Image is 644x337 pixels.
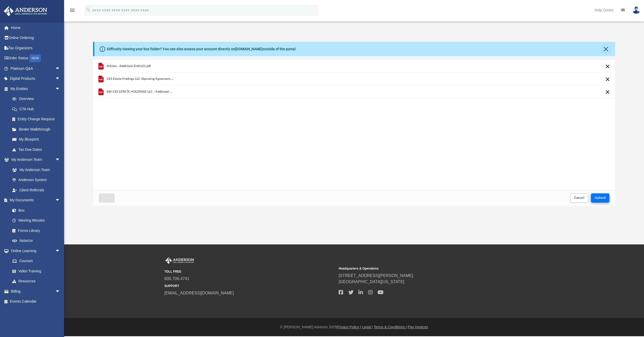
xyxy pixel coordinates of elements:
button: Close [602,45,610,53]
button: Cancel this upload [605,89,611,95]
a: Notarize [7,236,65,246]
a: Platinum Q&Aarrow_drop_down [4,63,68,74]
a: [GEOGRAPHIC_DATA][US_STATE] [339,280,404,284]
a: Digital Productsarrow_drop_down [4,74,68,84]
a: Online Learningarrow_drop_down [4,246,65,256]
img: User Pic [632,6,640,14]
a: Binder Walkthrough [7,124,68,134]
a: Resources [7,276,65,286]
button: Upload [591,193,609,202]
img: Anderson Advisors Platinum Portal [164,257,195,264]
i: search [86,7,91,13]
button: Close [99,193,115,202]
a: Pay Invoices [408,325,428,329]
a: Meeting Minutes [7,215,65,226]
span: Articles - Additional Entity(1).pdf [107,64,151,68]
div: Upload [93,60,615,206]
img: Anderson Advisors Platinum Portal [2,6,49,16]
a: My Documentsarrow_drop_down [4,195,65,205]
a: CTA Hub [7,104,68,114]
a: Online Ordering [4,33,68,43]
button: Cancel [570,193,588,202]
div: NEW [29,54,41,62]
a: Anderson System [7,175,65,185]
a: Home [4,23,68,33]
a: My Anderson Teamarrow_drop_down [4,155,65,165]
span: arrow_drop_down [55,63,65,74]
a: Tax Organizers [4,43,68,53]
a: [STREET_ADDRESS][PERSON_NAME] [339,273,413,278]
span: arrow_drop_down [55,155,65,165]
span: arrow_drop_down [55,74,65,84]
div: Difficulty viewing your box folder? You can also access your account directly on outside of the p... [107,46,297,52]
a: 800.706.4741 [164,276,189,281]
a: [DOMAIN_NAME] [235,47,263,51]
a: Events Calendar [4,296,68,307]
a: Courses [7,256,65,266]
button: Cancel this upload [605,63,611,70]
a: My Blueprint [7,134,65,145]
span: arrow_drop_down [55,195,65,206]
a: Forms Library [7,225,63,236]
a: menu [69,10,75,13]
span: arrow_drop_down [55,246,65,256]
span: Upload [595,196,606,199]
a: Terms & Conditions | [374,325,407,329]
a: Legal | [362,325,373,329]
a: Client Referrals [7,185,65,195]
span: Cancel [574,196,584,199]
span: EIN-CES ESTATE HOLDINGS LLC - Additional Entity.pdf [107,90,174,93]
a: My Anderson Team [7,165,63,175]
a: Tax Due Dates [7,144,68,155]
div: grid [93,60,615,190]
span: Close [103,196,111,199]
span: CES Estate Holdings LLC Operating Agreement.pdf [107,77,174,81]
small: TOLL FREE [164,269,335,274]
a: Privacy Policy | [337,325,361,329]
a: Box [7,205,63,215]
a: My Entitiesarrow_drop_down [4,84,68,94]
small: SUPPORT [164,284,335,288]
span: arrow_drop_down [55,84,65,94]
a: Entity Change Request [7,114,68,124]
div: © [PERSON_NAME] Advisors 2025 [64,324,644,330]
a: Video Training [7,266,63,276]
button: Cancel this upload [605,76,611,82]
a: [EMAIL_ADDRESS][DOMAIN_NAME] [164,291,234,295]
span: arrow_drop_down [55,286,65,297]
small: Headquarters & Operations [339,266,509,271]
a: Overview [7,94,68,104]
i: menu [69,7,75,13]
a: Order StatusNEW [4,53,68,64]
a: Billingarrow_drop_down [4,286,68,296]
